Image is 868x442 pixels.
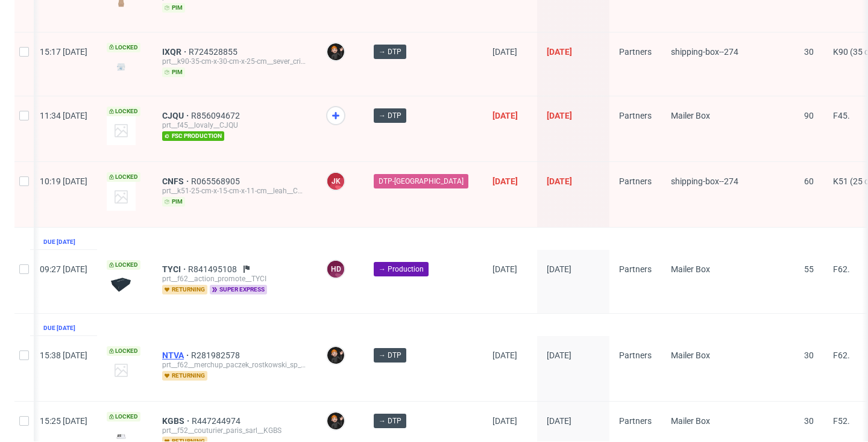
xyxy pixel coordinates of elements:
span: Partners [619,350,652,360]
div: prt__f62__action_promote__TYCI [162,274,307,284]
span: Locked [107,107,140,116]
span: Locked [107,260,140,270]
span: Locked [107,346,140,356]
span: shipping-box--274 [671,47,738,57]
span: [DATE] [492,264,517,274]
span: Partners [619,416,652,426]
a: IXQR [162,47,189,57]
span: [DATE] [492,350,517,360]
div: prt__f45__lovaly__CJQU [162,120,307,130]
span: Partners [619,264,652,274]
div: prt__k90-35-cm-x-30-cm-x-25-cm__sever_cristian__IXQR [162,57,307,66]
a: CNFS [162,176,191,186]
span: F62. [833,264,850,274]
span: 90 [804,111,814,120]
span: Partners [619,47,652,57]
span: [DATE] [492,47,517,57]
span: → DTP [379,350,401,361]
span: Locked [107,172,140,182]
span: Partners [619,176,652,186]
span: pim [162,67,185,77]
img: Dominik Grosicki [327,347,344,364]
span: 15:17 [DATE] [40,47,87,57]
span: Locked [107,412,140,422]
a: NTVA [162,350,191,360]
span: 30 [804,350,814,360]
span: Mailer Box [671,350,710,360]
span: returning [162,371,207,381]
span: → DTP [379,46,401,57]
img: Dominik Grosicki [327,43,344,60]
span: pim [162,3,185,13]
div: prt__f52__couturier_paris_sarl__KGBS [162,426,307,435]
a: R065568905 [191,176,242,186]
span: [DATE] [492,176,518,186]
span: 60 [804,176,814,186]
figcaption: HD [327,261,344,278]
span: [DATE] [547,47,572,57]
span: DTP-[GEOGRAPHIC_DATA] [379,176,464,187]
span: F52. [833,416,850,426]
span: 30 [804,416,814,426]
img: version_two_editor_design [107,276,136,293]
span: 15:25 [DATE] [40,416,87,426]
span: Mailer Box [671,416,710,426]
img: Dominik Grosicki [327,412,344,429]
span: 15:38 [DATE] [40,350,87,360]
span: [DATE] [492,416,517,426]
a: KGBS [162,416,192,426]
span: Mailer Box [671,111,710,120]
span: [DATE] [547,350,571,360]
span: [DATE] [492,111,518,120]
span: [DATE] [547,176,572,186]
span: [DATE] [547,264,571,274]
span: Partners [619,111,652,120]
div: Due [DATE] [43,323,75,333]
a: R856094672 [191,111,242,120]
a: R841495108 [188,264,239,274]
span: Mailer Box [671,264,710,274]
span: 10:19 [DATE] [40,176,87,186]
a: CJQU [162,111,191,120]
span: returning [162,285,207,294]
span: → DTP [379,110,401,121]
a: TYCI [162,264,188,274]
span: Locked [107,43,140,52]
div: prt__f62__merchup_paczek_rostkowski_sp_k__NTVA [162,360,307,370]
span: 09:27 [DATE] [40,264,87,274]
a: R281982578 [191,350,242,360]
span: F45. [833,111,850,120]
span: → Production [379,264,424,275]
span: 30 [804,47,814,57]
a: R447244974 [192,416,243,426]
span: [DATE] [547,111,572,120]
span: F62. [833,350,850,360]
span: [DATE] [547,416,571,426]
div: Due [DATE] [43,237,75,247]
span: fsc production [162,131,224,141]
span: 55 [804,264,814,274]
span: 11:34 [DATE] [40,111,87,120]
span: pim [162,197,185,207]
img: version_two_editor_design [107,58,136,75]
figcaption: JK [327,173,344,190]
div: prt__k51-25-cm-x-15-cm-x-11-cm__leah__CNFS [162,186,307,196]
a: R724528855 [189,47,240,57]
span: → DTP [379,416,401,426]
span: super express [210,285,267,294]
span: shipping-box--274 [671,176,738,186]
